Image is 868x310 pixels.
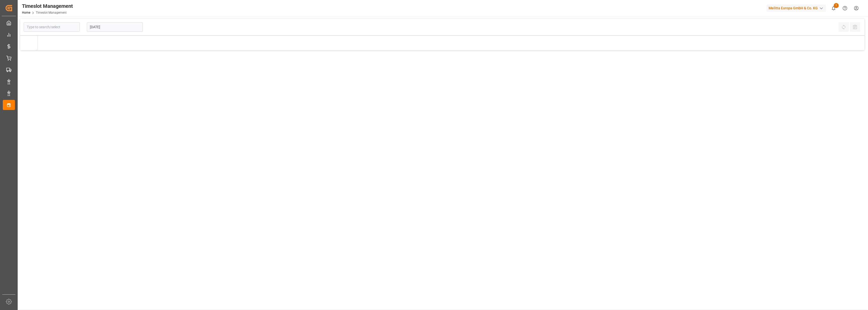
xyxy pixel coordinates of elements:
a: Home [22,11,30,14]
button: Melitta Europa GmbH & Co. KG [767,3,828,13]
input: DD-MM-YYYY [87,22,143,32]
div: Melitta Europa GmbH & Co. KG [767,5,826,12]
button: Help Center [839,3,851,14]
span: 1 [834,3,839,8]
input: Type to search/select [24,22,80,32]
button: show 1 new notifications [828,3,839,14]
div: Timeslot Management [22,2,73,10]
